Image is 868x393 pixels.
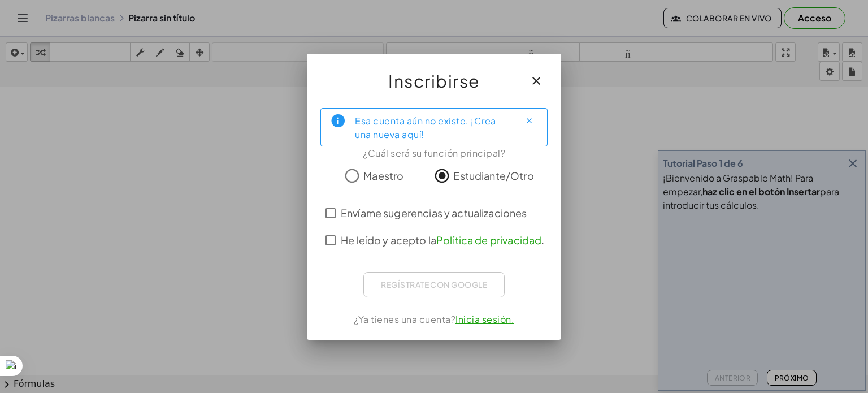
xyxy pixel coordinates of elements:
font: Inscribirse [388,70,480,92]
font: He leído y acepto la [341,234,436,247]
font: Estudiante/Otro [453,169,533,182]
font: Esa cuenta aún no existe. ¡Crea una nueva aquí! [355,115,496,140]
font: Envíame sugerencias y actualizaciones [341,206,527,219]
button: Cerca [520,112,538,130]
font: ¿Cuál será su función principal? [363,147,505,159]
font: Maestro [363,169,403,182]
font: . [541,234,544,247]
a: Inicia sesión. [455,313,514,325]
a: Política de privacidad [436,234,541,247]
font: ¿Ya tienes una cuenta? [354,313,455,325]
